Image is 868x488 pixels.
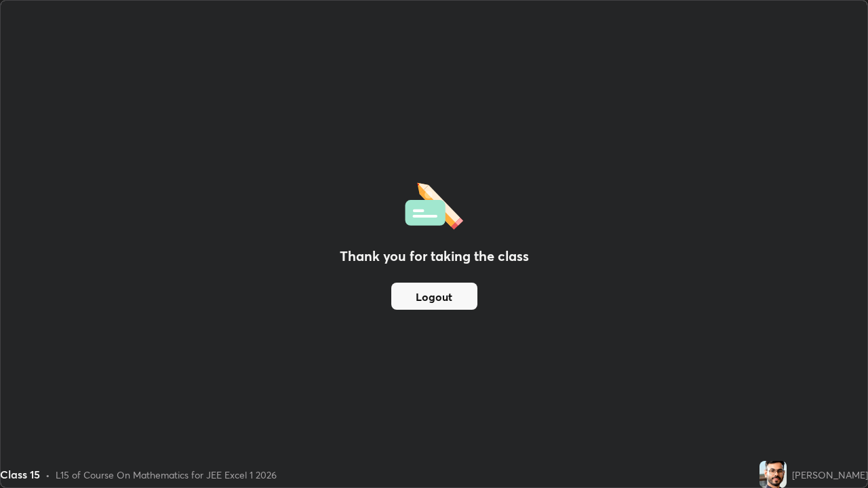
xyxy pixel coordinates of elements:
button: Logout [391,283,477,310]
img: ca0f5e163b6a4e08bc0bbfa0484aee76.jpg [759,461,787,488]
div: • [45,468,50,482]
div: L15 of Course On Mathematics for JEE Excel 1 2026 [56,468,277,482]
div: [PERSON_NAME] [792,468,868,482]
img: offlineFeedback.1438e8b3.svg [405,178,463,230]
h2: Thank you for taking the class [340,246,529,266]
